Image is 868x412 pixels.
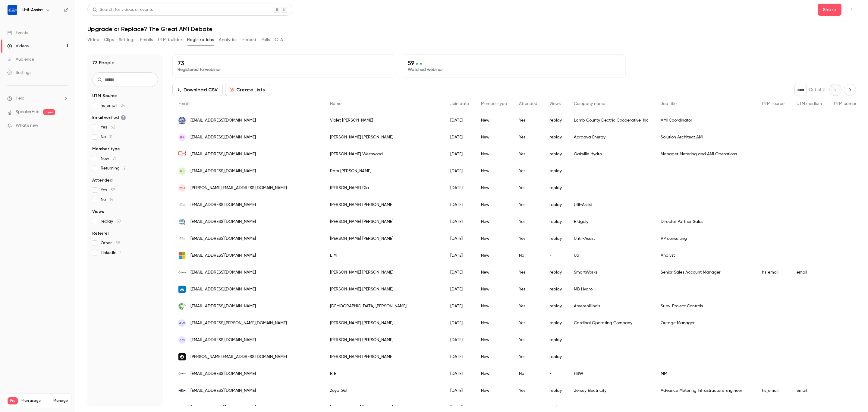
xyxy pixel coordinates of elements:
[513,315,543,331] div: Yes
[475,331,513,348] div: New
[101,187,115,193] span: Yes
[568,213,655,230] div: Bidgely
[16,122,38,129] span: What's new
[444,315,475,331] div: [DATE]
[444,365,475,382] div: [DATE]
[178,59,390,67] p: 73
[568,129,655,146] div: Apraava Energy
[92,115,126,121] span: Email verified
[475,163,513,179] div: New
[568,382,655,399] div: Jersey Electricity
[543,298,568,315] div: replay
[513,112,543,129] div: Yes
[444,298,475,315] div: [DATE]
[190,388,256,394] span: [EMAIL_ADDRESS][DOMAIN_NAME]
[475,129,513,146] div: New
[818,4,841,16] button: Share
[92,146,120,152] span: Member type
[324,264,444,281] div: [PERSON_NAME] [PERSON_NAME]
[190,354,287,360] span: [PERSON_NAME][EMAIL_ADDRESS][DOMAIN_NAME]
[101,218,121,224] span: replay
[113,157,116,161] span: 71
[568,365,655,382] div: HSW
[513,196,543,213] div: Yes
[513,281,543,298] div: Yes
[756,382,791,399] div: hs_email
[190,286,256,293] span: [EMAIL_ADDRESS][DOMAIN_NAME]
[655,230,756,247] div: VP consulting
[444,213,475,230] div: [DATE]
[444,163,475,179] div: [DATE]
[475,365,513,382] div: New
[475,264,513,281] div: New
[543,230,568,247] div: replay
[87,35,99,45] button: Video
[178,303,186,310] img: ameren.com
[543,382,568,399] div: replay
[791,382,828,399] div: email
[123,166,125,170] span: 2
[475,112,513,129] div: New
[655,365,756,382] div: MM
[180,168,184,174] span: RJ
[324,382,444,399] div: Zoya Gul
[101,156,116,162] span: New
[324,365,444,382] div: B B
[101,124,115,130] span: Yes
[7,43,29,49] div: Videos
[655,129,756,146] div: Solution Architect AMI
[92,93,158,256] section: facet-groups
[655,298,756,315] div: Supv. Project Controls
[568,230,655,247] div: Until-Assist
[475,382,513,399] div: New
[475,146,513,163] div: New
[111,188,115,192] span: 59
[190,320,287,326] span: [EMAIL_ADDRESS][PERSON_NAME][DOMAIN_NAME]
[543,315,568,331] div: replay
[261,35,270,45] button: Polls
[324,129,444,146] div: [PERSON_NAME] [PERSON_NAME]
[111,125,115,129] span: 62
[450,102,469,106] span: Join date
[16,109,39,115] a: SpeakerHub
[324,163,444,179] div: Ram [PERSON_NAME]
[475,298,513,315] div: New
[7,30,28,36] div: Events
[444,348,475,365] div: [DATE]
[8,397,18,404] span: Pro
[475,281,513,298] div: New
[190,168,256,174] span: [EMAIL_ADDRESS][DOMAIN_NAME]
[568,281,655,298] div: MB Hydro
[444,281,475,298] div: [DATE]
[8,5,17,15] img: Util-Assist
[513,264,543,281] div: Yes
[444,129,475,146] div: [DATE]
[178,286,186,293] img: hydro.mb.ca
[543,179,568,196] div: replay
[655,247,756,264] div: Analyst
[543,129,568,146] div: replay
[444,146,475,163] div: [DATE]
[180,135,184,140] span: RK
[444,179,475,196] div: [DATE]
[834,102,864,106] span: UTM campaign
[756,264,791,281] div: hs_email
[53,398,68,403] a: Manage
[324,331,444,348] div: [PERSON_NAME] [PERSON_NAME]
[475,196,513,213] div: New
[190,371,256,377] span: [EMAIL_ADDRESS][DOMAIN_NAME]
[543,213,568,230] div: replay
[475,179,513,196] div: New
[190,185,287,191] span: [PERSON_NAME][EMAIL_ADDRESS][DOMAIN_NAME]
[121,103,125,108] span: 24
[180,337,185,343] span: KM
[655,146,756,163] div: Manager Metering and AMI Operations
[574,102,605,106] span: Company name
[444,196,475,213] div: [DATE]
[190,134,256,141] span: [EMAIL_ADDRESS][DOMAIN_NAME]
[93,7,153,13] div: Search for videos or events
[92,230,109,236] span: Referrer
[190,269,256,276] span: [EMAIL_ADDRESS][DOMAIN_NAME]
[444,331,475,348] div: [DATE]
[178,252,186,259] img: outlook.com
